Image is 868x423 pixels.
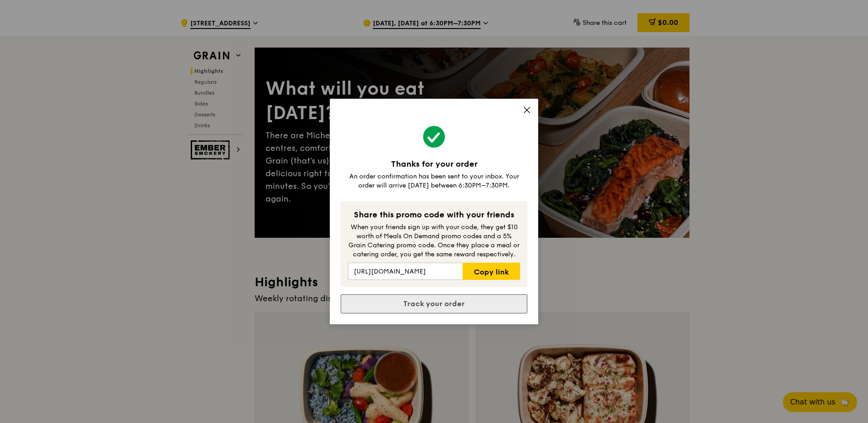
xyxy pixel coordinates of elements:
[341,158,527,170] div: Thanks for your order
[341,172,527,190] div: An order confirmation has been sent to your inbox. Your order will arrive [DATE] between 6:30PM–7...
[463,263,520,280] a: Copy link
[341,294,527,313] a: Track your order
[348,223,520,259] div: When your friends sign up with your code, they get $10 worth of Meals On Demand promo codes and a...
[348,208,520,221] div: Share this promo code with your friends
